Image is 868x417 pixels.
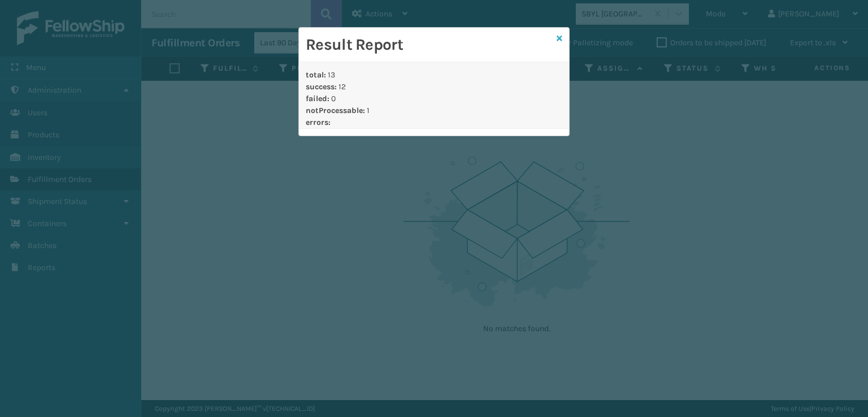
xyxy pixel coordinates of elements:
h2: Result Report [306,34,552,55]
strong: total : [306,70,326,80]
span: 12 [338,82,346,92]
strong: errors : [306,118,331,127]
span: 1 [367,106,370,115]
strong: notProcessable : [306,106,365,115]
strong: failed : [306,94,329,103]
span: 13 [328,70,335,80]
strong: success : [306,82,337,92]
span: 0 [331,94,336,103]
